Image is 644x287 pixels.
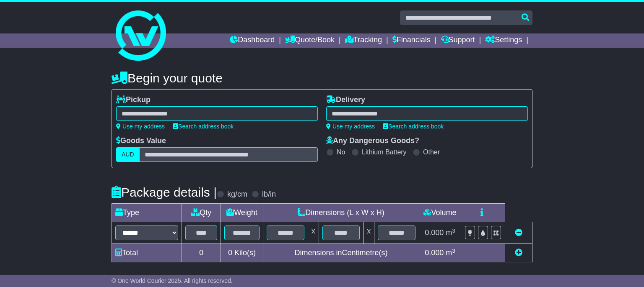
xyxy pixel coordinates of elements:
[116,95,151,105] label: Pickup
[485,33,522,48] a: Settings
[116,136,166,146] label: Goods Value
[263,204,419,222] td: Dimensions (L x W x H)
[326,95,365,105] label: Delivery
[364,222,374,244] td: x
[112,71,532,85] h4: Begin your quote
[112,277,233,284] span: © One World Courier 2025. All rights reserved.
[112,185,217,199] h4: Package details |
[112,244,182,262] td: Total
[221,204,263,222] td: Weight
[362,148,407,156] label: Lithium Battery
[326,136,419,146] label: Any Dangerous Goods?
[285,33,335,48] a: Quote/Book
[326,123,375,130] a: Use my address
[446,249,455,257] span: m
[227,190,247,199] label: kg/cm
[383,123,444,130] a: Search address book
[419,204,461,222] td: Volume
[230,33,275,48] a: Dashboard
[345,33,382,48] a: Tracking
[452,228,455,234] sup: 3
[228,249,232,257] span: 0
[515,228,522,237] a: Remove this item
[116,123,165,130] a: Use my address
[182,204,221,222] td: Qty
[182,244,221,262] td: 0
[452,248,455,254] sup: 3
[392,33,431,48] a: Financials
[441,33,475,48] a: Support
[308,222,319,244] td: x
[515,249,522,257] a: Add new item
[116,147,140,162] label: AUD
[221,244,263,262] td: Kilo(s)
[425,228,444,237] span: 0.000
[423,148,440,156] label: Other
[112,204,182,222] td: Type
[263,244,419,262] td: Dimensions in Centimetre(s)
[173,123,234,130] a: Search address book
[262,190,276,199] label: lb/in
[337,148,345,156] label: No
[446,228,455,237] span: m
[425,249,444,257] span: 0.000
